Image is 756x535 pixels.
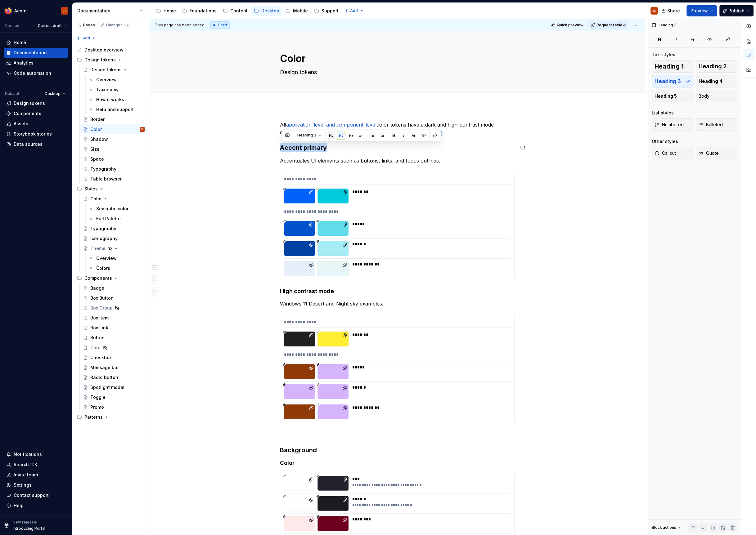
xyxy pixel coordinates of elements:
div: Size [90,146,100,152]
a: Table browser [80,174,147,184]
div: Button [90,335,105,341]
h4: High contrast mode [280,288,515,295]
button: Body [696,90,737,102]
button: Heading 4 [696,75,737,87]
div: Data sources [14,141,43,147]
a: Documentation [4,48,68,58]
div: Components [14,110,41,117]
div: Color [90,196,102,202]
div: Home [164,8,176,14]
a: Promo [80,402,147,412]
div: How it works [96,96,124,103]
div: Components [84,275,112,281]
button: Heading 2 [696,60,737,73]
a: Checkbox [80,353,147,363]
a: Iconography [80,234,147,243]
a: Foundations [180,6,219,16]
a: Mobile [283,6,310,16]
button: Help [4,501,68,510]
a: Box Group [80,303,147,313]
div: Theme [90,245,106,252]
span: This page has been edited. [155,23,205,28]
img: 894890ef-b4b9-4142-abf4-a08b65caed53.png [4,7,12,15]
a: Components [4,109,68,118]
div: Documentation [77,8,136,14]
span: Preview [691,8,708,14]
div: Notifications [14,451,42,457]
button: Preview [686,5,717,16]
span: Heading 5 [655,93,677,99]
div: Styles [74,184,147,194]
button: Numbered [652,118,693,131]
span: Body [699,93,709,99]
a: Space [80,154,147,164]
div: Dataset [5,91,19,96]
a: Typography [80,224,147,234]
span: Bulleted [699,122,723,128]
button: Desktop [42,89,68,98]
button: Add [342,7,366,15]
div: Block actions [652,523,682,532]
div: Overview [96,77,117,83]
div: Semantic color [96,206,128,212]
a: Message bar [80,363,147,372]
div: Box Button [90,295,114,301]
div: Invite team [14,472,38,478]
div: Typography [90,166,116,172]
h4: Color [280,459,515,467]
p: All color tokens have a dark and high-contrast mode companion. . [280,121,515,136]
span: Add [82,36,90,41]
button: Share [658,5,684,16]
a: Taxonomy [86,85,147,95]
button: Current draft [35,21,70,30]
a: Color [80,194,147,204]
div: Other styles [652,138,678,145]
a: Settings [4,480,68,490]
div: Radio button [90,374,118,381]
div: Settings [14,482,32,488]
div: Home [14,39,26,46]
span: Request review [596,23,626,28]
div: Foundations [190,8,217,14]
span: Add [350,8,358,13]
a: See our full palette under our main Color documentation [308,129,442,135]
div: Message bar [90,364,119,371]
a: Button [80,333,147,343]
div: Contact support [14,492,49,498]
div: Border [90,116,105,123]
div: Design tokens [84,57,116,63]
div: JS [652,8,656,13]
span: Heading 3 [297,133,316,138]
span: Numbered [655,122,684,128]
a: Storybook stories [4,129,68,139]
div: Page tree [154,5,341,17]
p: Accentuates UI elements such as buttons, links, and focus outlines. [280,157,515,164]
div: Design tokens [74,55,147,65]
a: Semantic color [86,204,147,214]
span: Quote [699,150,719,156]
a: ColorJS [80,124,147,134]
div: Help [14,502,24,509]
div: Styles [84,186,98,192]
div: Text styles [652,51,675,58]
button: Quote [696,147,737,159]
span: Quick preview [557,23,583,28]
div: Box Item [90,315,109,321]
span: Heading 2 [699,63,727,69]
button: Add [74,34,98,42]
a: Shadow [80,134,147,144]
div: Pages [77,23,95,28]
a: Size [80,144,147,154]
span: Current draft [38,23,62,28]
p: Introducing Portal [13,526,45,531]
div: Colors [96,265,110,271]
div: Shadow [90,136,108,142]
a: Toggle [80,392,147,402]
div: JS [141,126,144,132]
div: Promo [90,404,104,410]
button: Search ⌘K [4,460,68,470]
div: Design tokens [90,67,122,73]
div: Storybook stories [14,131,52,137]
div: Typography [90,225,116,232]
div: Desktop [261,8,279,14]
